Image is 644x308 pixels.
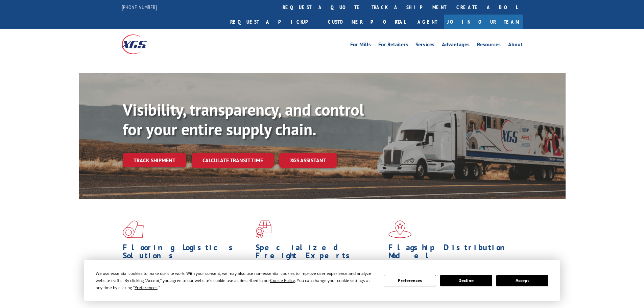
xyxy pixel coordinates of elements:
[123,99,364,140] b: Visibility, transparency, and control for your entire supply chain.
[477,42,501,49] a: Resources
[84,260,560,301] div: Cookie Consent Prompt
[225,15,323,29] a: Request a pickup
[279,153,337,168] a: XGS ASSISTANT
[123,220,144,238] img: xgs-icon-total-supply-chain-intelligence-red
[350,42,371,49] a: For Mills
[123,153,186,167] a: Track shipment
[384,275,436,286] button: Preferences
[415,42,434,49] a: Services
[496,275,548,286] button: Accept
[123,243,251,263] h1: Flooring Logistics Solutions
[378,42,408,49] a: For Retailers
[256,220,271,238] img: xgs-icon-focused-on-flooring-red
[270,278,295,283] span: Cookie Policy
[411,15,444,29] a: Agent
[444,15,523,29] a: Join Our Team
[508,42,523,49] a: About
[440,275,492,286] button: Decline
[388,220,412,238] img: xgs-icon-flagship-distribution-model-red
[442,42,470,49] a: Advantages
[388,243,516,263] h1: Flagship Distribution Model
[256,243,383,263] h1: Specialized Freight Experts
[192,153,274,168] a: Calculate transit time
[122,4,157,10] a: [PHONE_NUMBER]
[135,285,158,290] span: Preferences
[323,15,411,29] a: Customer Portal
[96,270,376,291] div: We use essential cookies to make our site work. With your consent, we may also use non-essential ...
